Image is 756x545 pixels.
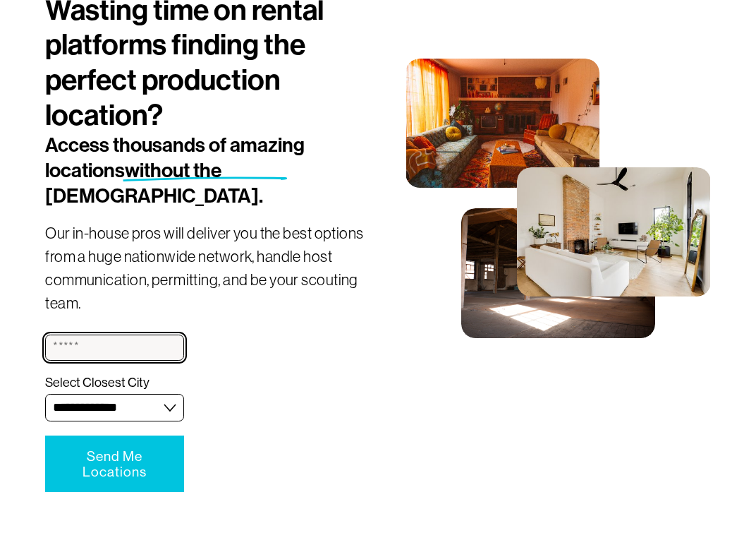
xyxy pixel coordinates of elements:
[83,448,147,479] span: Send Me Locations
[45,375,150,391] span: Select Closest City
[45,159,263,208] span: without the [DEMOGRAPHIC_DATA].
[45,394,184,421] select: Select Closest City
[45,133,322,208] h2: Access thousands of amazing locations
[45,222,378,315] p: Our in-house pros will deliver you the best options from a huge nationwide network, handle host c...
[45,436,184,492] button: Send Me LocationsSend Me Locations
